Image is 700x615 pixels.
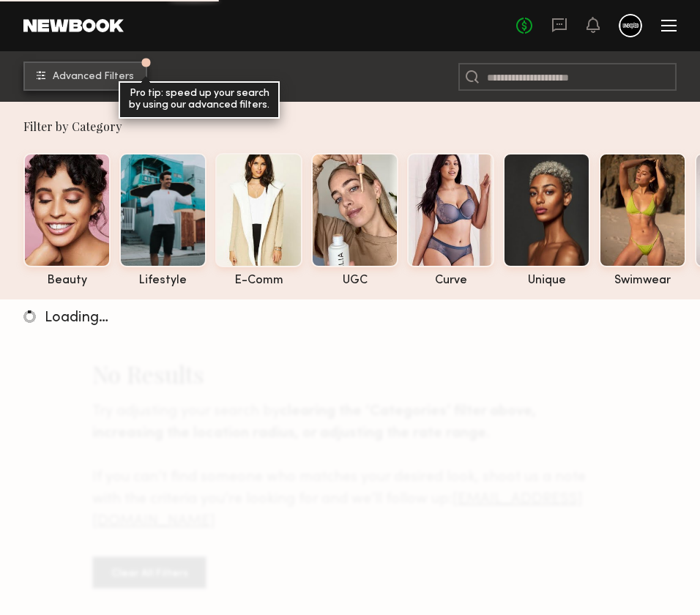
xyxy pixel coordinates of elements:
[23,275,111,287] div: beauty
[119,275,206,287] div: lifestyle
[215,275,302,287] div: e-comm
[53,72,134,82] span: Advanced Filters
[23,119,700,134] div: Filter by Category
[45,311,108,325] span: Loading…
[311,275,398,287] div: UGC
[119,81,280,119] div: Pro tip: speed up your search by using our advanced filters.
[23,61,147,91] button: Advanced Filters
[407,275,494,287] div: curve
[503,275,590,287] div: unique
[599,275,686,287] div: swimwear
